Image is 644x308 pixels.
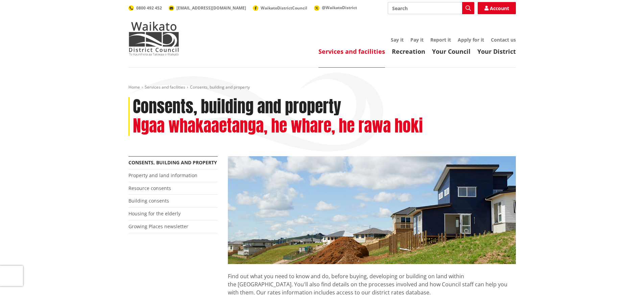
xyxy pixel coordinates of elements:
[391,37,404,43] a: Say it
[430,37,451,43] a: Report it
[128,84,140,90] a: Home
[261,5,307,11] span: WaikatoDistrictCouncil
[228,264,516,305] p: Find out what you need to know and do, before buying, developing or building on land within the [...
[318,47,385,55] a: Services and facilities
[491,37,516,43] a: Contact us
[128,22,179,55] img: Waikato District Council - Te Kaunihera aa Takiwaa o Waikato
[136,5,162,11] span: 0800 492 452
[458,37,484,43] a: Apply for it
[228,156,516,264] img: Land-and-property-landscape
[432,47,471,55] a: Your Council
[392,47,425,55] a: Recreation
[128,172,197,179] a: Property and land information
[410,37,424,43] a: Pay it
[128,210,181,217] a: Housing for the elderly
[128,159,217,166] a: Consents, building and property
[128,197,169,204] a: Building consents
[169,5,246,11] a: [EMAIL_ADDRESS][DOMAIN_NAME]
[322,5,357,10] span: @WaikatoDistrict
[133,116,423,136] h2: Ngaa whakaaetanga, he whare, he rawa hoki
[128,223,188,230] a: Growing Places newsletter
[128,5,162,11] a: 0800 492 452
[128,85,516,90] nav: breadcrumb
[128,185,171,191] a: Resource consents
[253,5,307,11] a: WaikatoDistrictCouncil
[478,2,516,14] a: Account
[190,84,250,90] span: Consents, building and property
[388,2,474,14] input: Search input
[477,47,516,55] a: Your District
[133,97,341,117] h1: Consents, building and property
[314,5,357,10] a: @WaikatoDistrict
[176,5,246,11] span: [EMAIL_ADDRESS][DOMAIN_NAME]
[145,84,185,90] a: Services and facilities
